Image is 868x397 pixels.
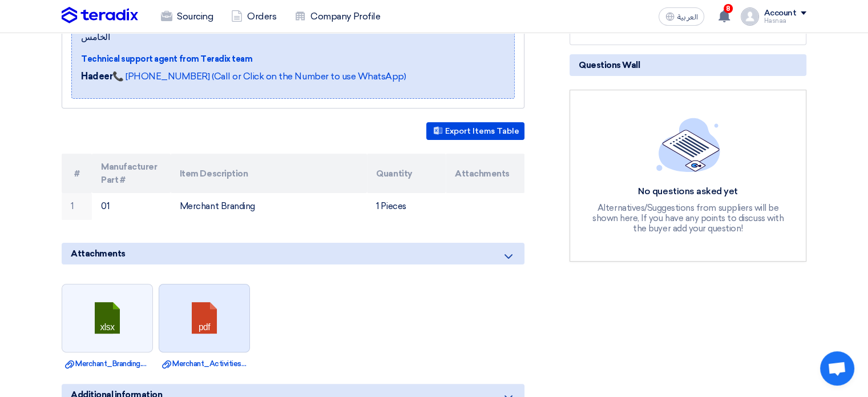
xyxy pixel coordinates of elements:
[65,358,150,370] a: Merchant_Branding.xlsx
[152,4,222,29] a: Sourcing
[367,154,446,193] th: Quantity
[162,358,247,370] a: Merchant_Activities_Jameel_September__V.pdf
[677,13,697,21] span: العربية
[62,193,92,220] td: 1
[171,154,368,193] th: Item Description
[591,203,785,234] div: Alternatives/Suggestions from suppliers will be shown here, If you have any points to discuss wit...
[62,7,138,24] img: Teradix logo
[724,4,733,13] span: 8
[71,247,126,260] span: Attachments
[659,7,704,26] button: العربية
[656,118,720,171] img: empty_state_list.svg
[92,193,171,220] td: 01
[446,154,524,193] th: Attachments
[222,4,285,29] a: Orders
[171,193,368,220] td: Merchant Branding
[367,193,446,220] td: 1 Pieces
[591,186,785,198] div: No questions asked yet
[764,18,806,24] div: Hasnaa
[112,71,406,82] a: 📞 [PHONE_NUMBER] (Call or Click on the Number to use WhatsApp)
[62,154,92,193] th: #
[579,59,640,71] span: Questions Wall
[741,7,759,26] img: profile_test.png
[92,154,171,193] th: Manufacturer Part #
[81,53,505,65] div: Technical support agent from Teradix team
[764,9,796,18] div: Account
[820,351,854,386] div: Open chat
[81,71,112,82] strong: Hadeer
[285,4,389,29] a: Company Profile
[426,122,524,140] button: Export Items Table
